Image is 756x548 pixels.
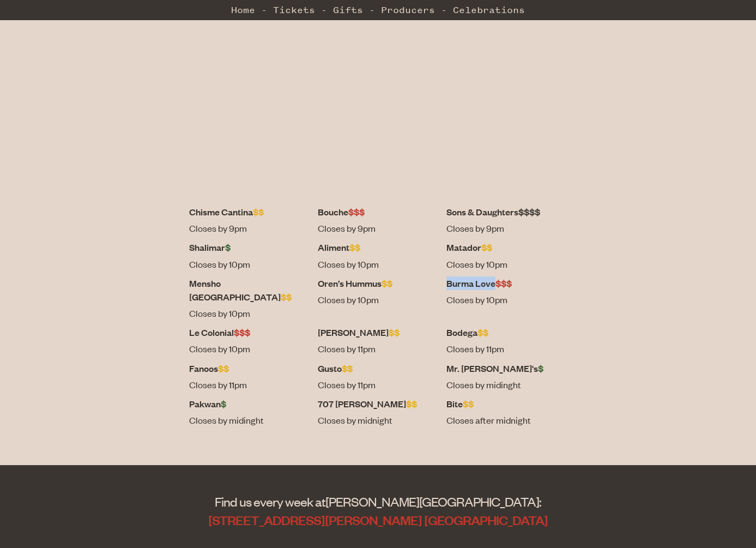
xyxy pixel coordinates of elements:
[446,326,567,339] dt: Bodega
[318,257,438,271] dd: Closes by 10pm
[318,276,438,290] dt: Oren’s Hummus
[189,378,310,392] dd: Closes by 11pm
[481,241,492,254] span: $$
[325,493,541,509] span: [PERSON_NAME][GEOGRAPHIC_DATA]:
[253,206,264,218] span: $$
[318,293,438,306] dd: Closes by 10pm
[208,511,548,528] a: [STREET_ADDRESS][PERSON_NAME] [GEOGRAPHIC_DATA]
[225,241,231,254] span: $
[446,342,567,356] dd: Closes by 11pm
[538,362,543,375] span: $
[518,206,540,218] span: $$$$
[189,326,310,339] dt: Le Colonial
[208,511,422,528] span: [STREET_ADDRESS][PERSON_NAME]
[281,291,292,303] span: $$
[189,205,310,219] dt: Chisme Cantina
[318,342,438,356] dd: Closes by 11pm
[189,221,310,235] dd: Closes by 9pm
[446,257,567,271] dd: Closes by 10pm
[318,397,438,411] dt: 707 [PERSON_NAME]
[446,362,567,375] dt: Mr. [PERSON_NAME]'s
[189,276,310,304] dt: Mensho [GEOGRAPHIC_DATA]
[406,398,417,410] span: $$
[318,326,438,339] dt: [PERSON_NAME]
[218,362,229,375] span: $$
[348,206,365,218] span: $$$
[495,277,512,290] span: $$$
[446,378,567,392] dd: Closes by midinght
[318,221,438,235] dd: Closes by 9pm
[446,276,567,290] dt: Burma Love
[382,277,392,290] span: $$
[117,492,640,529] address: Find us every week at
[189,397,310,411] dt: Pakwan
[446,205,567,219] dt: Sons & Daughters
[189,240,310,254] dt: Shalimar
[189,413,310,427] dd: Closes by midinght
[446,240,567,254] dt: Matador
[446,413,567,427] dd: Closes after midnight
[446,221,567,235] dd: Closes by 9pm
[189,257,310,271] dd: Closes by 10pm
[318,240,438,254] dt: Aliment
[318,205,438,219] dt: Bouche
[221,398,226,410] span: $
[424,511,548,528] span: [GEOGRAPHIC_DATA]
[189,342,310,356] dd: Closes by 10pm
[342,362,353,375] span: $$
[318,362,438,375] dt: Gusto
[446,397,567,411] dt: Bite
[463,398,474,410] span: $$
[389,326,400,339] span: $$
[189,362,310,375] dt: Fanoos
[318,378,438,392] dd: Closes by 11pm
[446,293,567,306] dd: Closes by 10pm
[234,326,250,339] span: $$$
[189,306,310,320] dd: Closes by 10pm
[477,326,488,339] span: $$
[349,241,360,254] span: $$
[318,413,438,427] dd: Closes by midnight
